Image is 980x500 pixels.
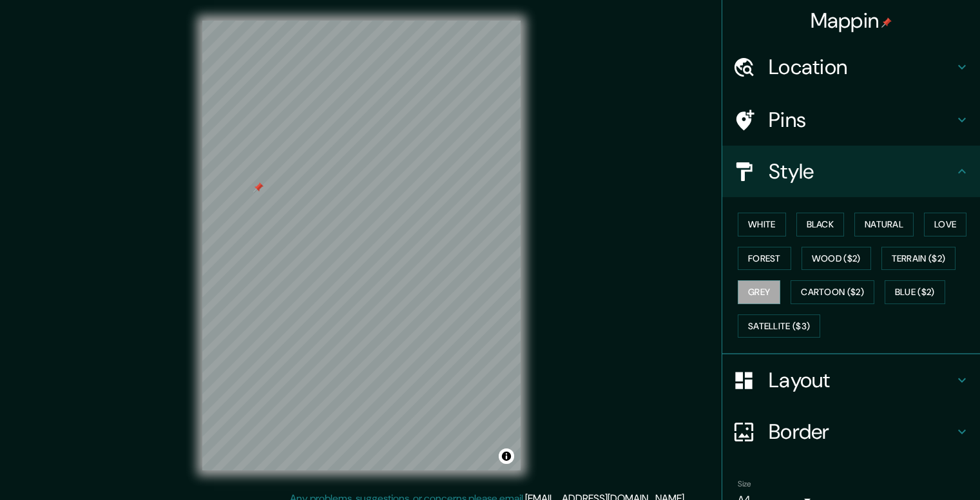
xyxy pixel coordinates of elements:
div: Location [722,41,980,93]
img: pin-icon.png [881,17,892,28]
button: Love [924,213,966,236]
button: Forest [738,247,791,271]
button: Terrain ($2) [881,247,956,271]
h4: Pins [769,107,954,133]
button: Blue ($2) [885,280,945,304]
button: Wood ($2) [802,247,871,271]
h4: Border [769,419,954,445]
button: White [738,213,786,236]
button: Cartoon ($2) [791,280,874,304]
div: Pins [722,94,980,146]
h4: Style [769,159,954,184]
div: Layout [722,354,980,406]
h4: Location [769,54,954,80]
button: Satellite ($3) [738,314,820,338]
canvas: Map [202,21,521,470]
h4: Layout [769,367,954,393]
label: Size [738,479,751,490]
div: Style [722,146,980,197]
button: Black [796,213,845,236]
div: Border [722,406,980,457]
button: Natural [854,213,914,236]
iframe: Help widget launcher [865,450,966,486]
button: Grey [738,280,780,304]
button: Toggle attribution [499,448,514,464]
h4: Mappin [811,8,892,34]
